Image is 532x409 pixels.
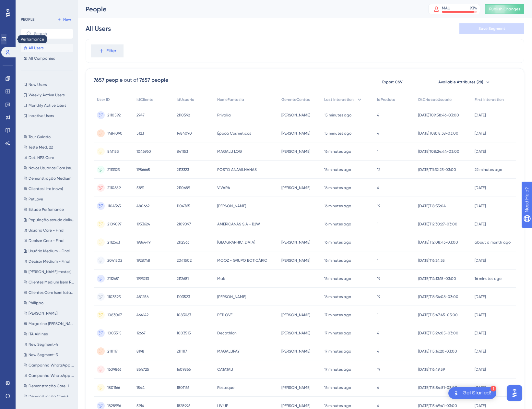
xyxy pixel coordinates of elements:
time: 16 minutes ago [324,295,351,299]
span: [PERSON_NAME] [281,312,310,318]
span: 1484090 [177,131,192,136]
span: Demonstração Core + Medium [29,394,75,399]
time: 15 minutes ago [324,113,351,117]
time: [DATE] [475,313,486,317]
time: 15 minutes ago [324,131,351,136]
span: 19 [377,203,380,209]
span: Decisor Medium - Final [29,259,70,264]
span: Weekly Active Users [29,92,65,98]
button: Available Attributes (28) [412,77,516,87]
span: 1103523 [177,294,190,299]
span: IdUsuario [177,97,194,102]
time: [DATE] [475,367,486,372]
time: 16 minutes ago [324,186,351,190]
button: Philippo [21,299,77,307]
time: about a month ago [475,240,511,245]
span: Mak [217,276,225,281]
span: [DATE]T09:58:46-03:00 [418,113,459,118]
div: People [86,5,412,14]
span: 4 [377,331,379,336]
time: 17 minutes ago [324,331,351,335]
button: ITA Airlines [21,330,77,338]
div: 1 [491,386,496,391]
span: Restoque [217,385,234,390]
span: User ID [97,97,110,102]
button: Decisor Medium - Final [21,258,77,265]
div: PEOPLE [21,17,34,22]
span: [DATE]T08:24:44-03:00 [418,149,459,154]
span: 2113323 [177,167,189,172]
span: [PERSON_NAME] (testes) [29,269,71,274]
span: [GEOGRAPHIC_DATA] [217,240,255,245]
span: Época Cosméticos [217,131,251,136]
span: Clientes Medium (sem Raízen) [29,280,75,285]
span: [PERSON_NAME] [217,203,246,209]
span: All Users [29,45,43,51]
span: 19 [377,367,380,372]
time: [DATE] [475,149,486,154]
span: 2113323 [107,167,120,172]
span: [PERSON_NAME] [281,385,310,390]
span: 1609866 [107,367,121,372]
span: Inactive Users [29,113,54,118]
div: Get Started! [463,390,491,397]
span: Export CSV [382,79,403,85]
span: 4 [377,185,379,190]
span: [DATE]T15:54:51-03:00 [418,385,457,390]
span: Det. NPS Core [29,155,54,160]
span: 1104365 [107,203,121,209]
button: All Companies [21,54,73,62]
span: 19 [377,276,380,281]
div: All Users [86,24,111,33]
span: Estudo Perfomance [29,207,64,212]
span: 1801166 [177,385,189,390]
span: Usuário Medium - Final [29,248,70,254]
span: 1 [377,149,378,154]
time: 16 minutes ago [324,276,351,281]
span: 1 [377,240,378,245]
span: Tour Guiado [29,134,51,139]
span: [PERSON_NAME] [281,149,310,154]
span: [DATE]T15:49:41-03:00 [418,403,457,408]
span: POSTO ANAVILHANAS [217,167,257,172]
time: [DATE] [475,222,486,226]
button: Demonstração Medium [21,174,77,182]
span: 2112563 [177,240,189,245]
time: [DATE] [475,204,486,208]
span: Filter [106,47,116,55]
span: [DATE]T16:34:35 [418,258,445,263]
span: 5914 [136,403,144,408]
button: Det. NPS Core [21,154,77,162]
span: Clientes Core (sem latam) [29,290,75,295]
span: New [63,17,71,22]
span: 1986449 [136,240,150,245]
input: Search [34,31,68,36]
span: IdProduto [377,97,395,102]
span: [DATE]T18:34:08-03:00 [418,294,458,299]
span: 1 [377,312,378,318]
time: [DATE] [475,385,486,390]
button: Filter [91,44,124,57]
time: [DATE] [475,186,486,190]
time: [DATE] [475,295,486,299]
button: [PERSON_NAME] (testes) [21,268,77,276]
span: AMERICANAS S.A - B2W [217,222,260,227]
span: 4 [377,131,379,136]
span: Philippo [29,300,43,306]
button: Campanha WhatsApp (Tela de Contatos) [21,361,77,369]
button: Novos Usuários Core (sem latam) [21,164,77,172]
span: 2112681 [107,276,119,281]
span: 1003515 [177,331,191,336]
span: 1609866 [177,367,191,372]
button: Usuário Medium - Final [21,247,77,255]
span: MAGALU LOG [217,149,242,154]
span: Campanha WhatsApp (Tela de Contatos) [29,363,75,368]
time: [DATE] [475,403,486,408]
button: Monthly Active Users [21,102,73,109]
span: ITA Airlines [29,331,48,337]
span: 1801166 [107,385,120,390]
time: 17 minutes ago [324,367,351,372]
span: Decathlon [217,331,237,336]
